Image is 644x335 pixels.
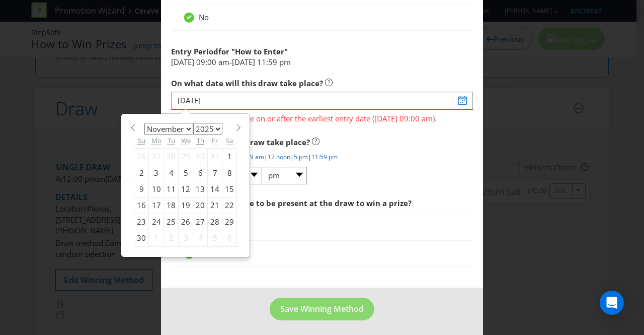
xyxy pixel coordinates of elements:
a: 9 am [250,153,264,161]
div: 4 [164,165,179,181]
div: 3 [149,165,164,181]
div: 27 [149,149,164,165]
span: Save Winning Method [280,303,364,314]
div: 29 [222,214,237,230]
div: 17 [149,197,164,214]
div: 1 [222,149,237,165]
div: 28 [208,214,222,230]
div: 19 [179,197,193,214]
div: 3 [179,230,193,246]
div: 28 [164,149,179,165]
div: 22 [222,197,237,214]
div: 7 [208,165,222,181]
span: " [284,46,288,56]
div: 2 [164,230,179,246]
span: for " [218,46,235,56]
abbr: Saturday [226,136,233,145]
div: 20 [193,197,208,214]
div: 26 [179,214,193,230]
abbr: Friday [212,136,218,145]
div: 2 [134,165,149,181]
span: | [308,153,311,161]
span: [DATE] [171,57,194,67]
span: | [290,153,294,161]
div: 14 [208,181,222,197]
div: 1 [149,230,164,246]
div: 11 [164,181,179,197]
abbr: Monday [151,136,162,145]
a: 11:59 pm [311,153,338,161]
abbr: Wednesday [181,136,191,145]
div: 18 [164,197,179,214]
span: [DATE] [232,57,255,67]
div: 15 [222,181,237,197]
span: 09:00 am [196,57,229,67]
div: 23 [134,214,149,230]
abbr: Thursday [197,136,204,145]
div: 8 [222,165,237,181]
input: DD/MM/YYYY [171,92,473,109]
div: 10 [149,181,164,197]
abbr: Sunday [138,136,145,145]
span: 11:59 pm [257,57,291,67]
div: 24 [149,214,164,230]
span: Does the winner have to be present at the draw to win a prize? [171,198,412,208]
div: 16 [134,197,149,214]
span: How to Enter [235,46,284,56]
span: On what date will this draw take place? [171,78,323,88]
div: 5 [208,230,222,246]
div: 31 [208,149,222,165]
div: 30 [193,149,208,165]
abbr: Tuesday [168,136,175,145]
span: | [264,153,268,161]
div: 4 [193,230,208,246]
div: 27 [193,214,208,230]
div: 29 [179,149,193,165]
span: No [199,12,209,22]
div: 12 [179,181,193,197]
div: 6 [193,165,208,181]
a: 12 noon [268,153,290,161]
div: 21 [208,197,222,214]
div: 30 [134,230,149,246]
div: 13 [193,181,208,197]
span: The draw date has to be on or after the earliest entry date ([DATE] 09:00 am). [171,110,473,124]
div: 5 [179,165,193,181]
div: 25 [164,214,179,230]
a: 5 pm [294,153,308,161]
button: Save Winning Method [270,298,374,320]
div: Open Intercom Messenger [600,291,624,315]
div: 26 [134,149,149,165]
div: 9 [134,181,149,197]
span: - [229,57,232,67]
div: 6 [222,230,237,246]
span: No [199,248,209,258]
span: Entry Period [171,46,218,56]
